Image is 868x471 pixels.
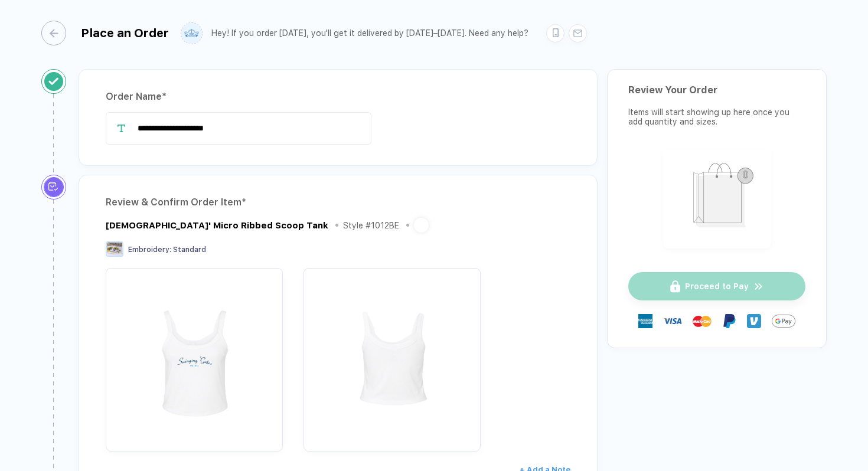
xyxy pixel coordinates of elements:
[81,26,169,40] div: Place an Order
[747,314,761,328] img: Venmo
[628,107,805,126] div: Items will start showing up here once you add quantity and sizes.
[106,193,570,212] div: Review & Confirm Order Item
[668,155,766,241] img: shopping_bag.png
[181,23,202,44] img: user profile
[628,84,805,96] div: Review Your Order
[309,274,475,439] img: 174d62b1-b4e1-4603-b902-e3dbe937328d_nt_back_1759111908830.jpg
[112,274,277,439] img: 174d62b1-b4e1-4603-b902-e3dbe937328d_nt_front_1759111908828.jpg
[722,314,736,328] img: Paypal
[343,221,399,230] div: Style # 1012BE
[772,309,795,333] img: GPay
[128,246,171,254] span: Embroidery :
[638,314,652,328] img: express
[173,246,206,254] span: Standard
[693,312,712,331] img: master-card
[211,28,528,38] div: Hey! If you order [DATE], you'll get it delivered by [DATE]–[DATE]. Need any help?
[106,241,123,257] img: Embroidery
[106,87,570,106] div: Order Name
[663,312,682,331] img: visa
[106,220,328,231] div: Ladies' Micro Ribbed Scoop Tank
